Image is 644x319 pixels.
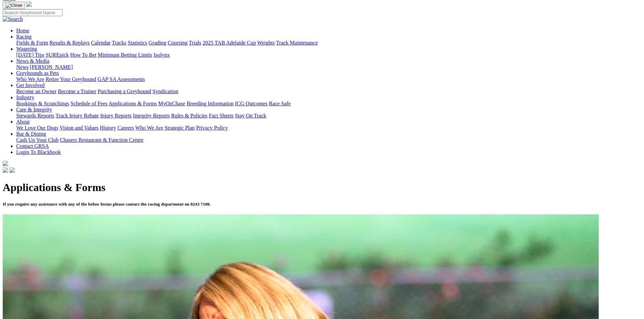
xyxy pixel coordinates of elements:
img: Search [3,16,23,22]
div: Industry [16,101,641,107]
div: Greyhounds as Pets [16,76,641,82]
a: Chasers Restaurant & Function Centre [60,137,143,143]
a: Vision and Values [59,125,98,131]
img: logo-grsa-white.png [26,1,32,7]
div: Bar & Dining [16,137,641,143]
a: Weights [257,40,275,46]
a: GAP SA Assessments [98,76,145,82]
a: Schedule of Fees [70,101,107,106]
a: Track Injury Rebate [55,113,99,118]
a: Calendar [91,40,111,46]
a: ICG Outcomes [235,101,267,106]
a: Become an Owner [16,88,56,94]
div: Care & Integrity [16,113,641,119]
input: Search [3,9,63,16]
div: News & Media [16,64,641,70]
a: History [100,125,116,131]
a: Wagering [16,46,37,52]
a: Results & Replays [49,40,90,46]
a: Who We Are [16,76,44,82]
a: Race Safe [269,101,290,106]
div: About [16,125,641,131]
a: Statistics [128,40,147,46]
a: Careers [117,125,134,131]
a: How To Bet [70,52,97,58]
a: Track Maintenance [276,40,318,46]
a: Care & Integrity [16,107,52,112]
a: Applications & Forms [109,101,157,106]
a: Minimum Betting Limits [98,52,152,58]
a: Coursing [168,40,188,46]
a: We Love Our Dogs [16,125,58,131]
a: Fact Sheets [209,113,234,118]
div: Get Involved [16,88,641,95]
a: Syndication [152,88,178,94]
a: 2025 TAB Adelaide Cup [202,40,256,46]
div: Racing [16,40,641,46]
a: Racing [16,34,31,39]
a: Stewards Reports [16,113,54,118]
a: Grading [149,40,166,46]
a: Get Involved [16,82,45,88]
a: Who We Are [135,125,163,131]
a: Isolynx [153,52,170,58]
a: Retire Your Greyhound [46,76,96,82]
img: twitter.svg [9,167,15,173]
a: Contact GRSA [16,143,49,149]
a: MyOzChase [158,101,185,106]
a: Fields & Form [16,40,48,46]
a: Home [16,28,29,33]
a: Industry [16,95,34,100]
a: Strategic Plan [165,125,195,131]
a: Purchasing a Greyhound [98,88,151,94]
a: Login To Blackbook [16,149,61,155]
img: logo-grsa-white.png [3,161,8,166]
a: [PERSON_NAME] [30,64,73,70]
a: Cash Up Your Club [16,137,58,143]
a: Bookings & Scratchings [16,101,69,106]
a: Injury Reports [100,113,132,118]
a: Greyhounds as Pets [16,70,59,76]
a: Become a Trainer [58,88,96,94]
a: Rules & Policies [171,113,208,118]
h1: Applications & Forms [3,181,641,194]
a: About [16,119,30,125]
a: Stay On Track [235,113,266,118]
a: Privacy Policy [196,125,228,131]
a: News [16,64,28,70]
button: Toggle navigation [3,2,25,9]
a: News & Media [16,58,49,64]
img: Close [5,3,22,8]
a: [DATE] Tips [16,52,44,58]
a: SUREpick [46,52,69,58]
a: Breeding Information [187,101,234,106]
a: Integrity Reports [133,113,170,118]
a: Trials [189,40,201,46]
img: facebook.svg [3,167,8,173]
a: Tracks [112,40,126,46]
a: Bar & Dining [16,131,46,137]
div: Wagering [16,52,641,58]
h5: If you require any assistance with any of the below forms please contact the racing department on... [3,202,641,207]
